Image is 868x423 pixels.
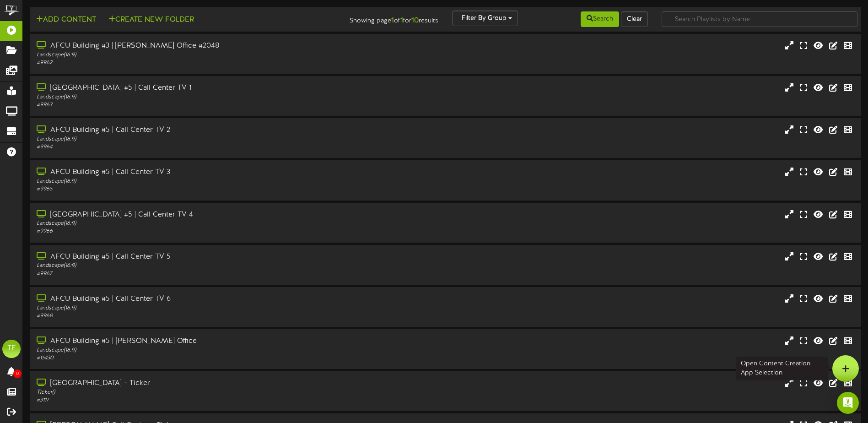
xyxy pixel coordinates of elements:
[37,389,369,396] div: Ticker ( )
[452,11,518,26] button: Filter By Group
[37,262,369,270] div: Landscape ( 16:9 )
[37,312,369,320] div: # 9968
[37,220,369,228] div: Landscape ( 16:9 )
[37,41,369,51] div: AFCU Building #3 | [PERSON_NAME] Office #2048
[37,210,369,220] div: [GEOGRAPHIC_DATA] #5 | Call Center TV 4
[37,336,369,347] div: AFCU Building #5 | [PERSON_NAME] Office
[400,16,403,25] strong: 1
[37,185,369,193] div: # 9965
[37,347,369,354] div: Landscape ( 16:9 )
[37,270,369,278] div: # 9967
[2,340,21,358] div: TF
[106,14,197,26] button: Create New Folder
[621,11,648,27] button: Clear
[37,101,369,109] div: # 9963
[13,369,22,378] span: 0
[662,11,857,27] input: -- Search Playlists by Name --
[37,228,369,235] div: # 9966
[37,93,369,101] div: Landscape ( 16:9 )
[37,396,369,404] div: # 3117
[37,51,369,59] div: Landscape ( 16:9 )
[837,392,859,414] div: Open Intercom Messenger
[37,136,369,143] div: Landscape ( 16:9 )
[37,294,369,304] div: AFCU Building #5 | Call Center TV 6
[581,11,619,27] button: Search
[37,83,369,93] div: [GEOGRAPHIC_DATA] #5 | Call Center TV 1
[37,143,369,151] div: # 9964
[37,378,369,389] div: [GEOGRAPHIC_DATA] - Ticker
[37,354,369,362] div: # 15430
[411,16,419,25] strong: 10
[33,14,99,26] button: Add Content
[306,11,445,26] div: Showing page of for results
[37,178,369,185] div: Landscape ( 16:9 )
[37,167,369,178] div: AFCU Building #5 | Call Center TV 3
[391,16,394,25] strong: 1
[37,59,369,67] div: # 9962
[37,252,369,262] div: AFCU Building #5 | Call Center TV 5
[37,304,369,312] div: Landscape ( 16:9 )
[37,125,369,136] div: AFCU Building #5 | Call Center TV 2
